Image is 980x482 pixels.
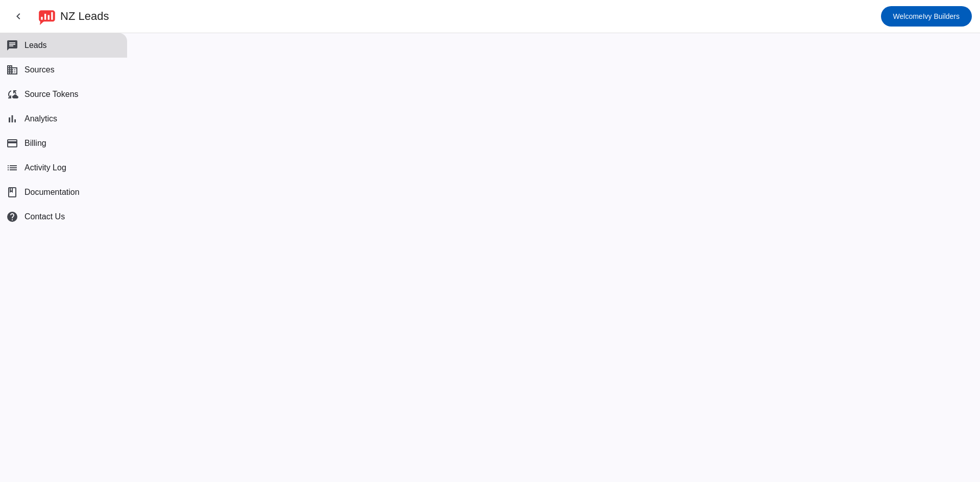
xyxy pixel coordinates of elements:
span: Ivy Builders [893,9,960,23]
mat-icon: chat [6,39,18,52]
mat-icon: payment [6,137,18,149]
span: Source Tokens [24,90,79,99]
mat-icon: bar_chart [6,113,18,125]
mat-icon: chevron_left [12,10,24,22]
span: Sources [24,65,55,74]
mat-icon: help [6,211,18,223]
span: Contact Us [24,212,65,221]
span: Billing [24,139,46,148]
span: Leads [24,41,47,50]
span: Documentation [24,188,80,197]
span: book [6,186,18,198]
span: Activity Log [24,163,66,172]
button: WelcomeIvy Builders [881,6,972,27]
mat-icon: list [6,162,18,174]
mat-icon: cloud_sync [6,88,18,100]
mat-icon: business [6,64,18,76]
img: logo [39,8,55,25]
div: NZ Leads [60,9,109,23]
span: Analytics [24,114,57,123]
span: Welcome [893,12,923,20]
